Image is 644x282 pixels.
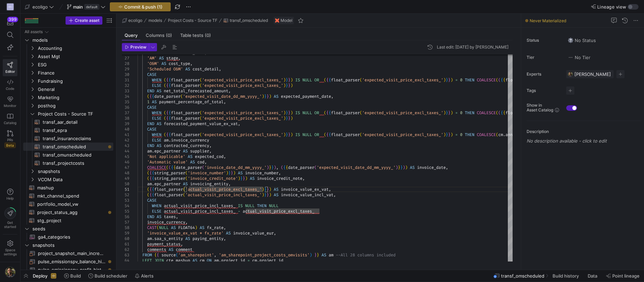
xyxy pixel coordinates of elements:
[501,110,503,116] span: {
[23,126,113,134] div: Press SPACE to select this row.
[32,225,112,233] span: seeds
[38,258,105,266] span: pulse_emissionspv_balance_historical​​​​​​​
[37,200,105,208] span: portfolio_model_vw​​​​​​​​​​
[566,53,592,62] button: No tierNo Tier
[238,121,240,126] span: ,
[166,132,169,137] span: {
[437,45,509,50] div: Last edit: [DATE] by [PERSON_NAME]
[23,93,113,102] div: Press SPACE to select this row.
[290,116,293,121] span: )
[169,116,171,121] span: {
[38,167,112,175] span: snapshots
[281,94,331,99] span: expected_payment_date
[455,110,458,116] span: =
[360,132,362,137] span: (
[37,184,105,192] span: mashup​​​​​​​​​​
[122,55,129,61] div: 27
[38,85,112,93] span: General
[164,110,166,116] span: (
[23,126,113,134] a: transf_epra​​​​​​​​​​
[505,110,534,116] span: float_parser
[3,186,17,203] button: Help
[75,18,99,23] span: Create asset
[498,110,501,116] span: (
[85,270,130,282] button: Build scheduler
[23,249,113,257] a: project_snapshot_main_incremental​​​​​​​
[264,94,267,99] span: }
[23,118,113,126] div: Press SPACE to select this row.
[122,61,129,66] div: 28
[283,116,286,121] span: )
[23,266,113,274] a: pulse_emissionspv_profit_historical​​​​​​​
[164,116,166,121] span: (
[200,77,202,83] span: (
[43,126,105,134] span: transf_epra​​​​​​​​​​
[171,83,200,88] span: float_parser
[530,18,566,23] span: Never Materialized
[23,151,113,159] a: transf_omunscheduled​​​​​​​​​​
[200,132,202,137] span: (
[329,132,331,137] span: {
[200,110,202,116] span: (
[324,110,326,116] span: (
[295,132,300,137] span: IS
[286,83,288,88] span: }
[496,110,498,116] span: (
[283,132,286,137] span: )
[527,88,561,93] span: Tags
[122,66,129,72] div: 29
[38,44,112,52] span: Accounting
[3,265,17,279] button: https://storage.googleapis.com/y42-prod-data-exchange/images/7e7RzXvUWcEhWhf8BYUbRCghczaQk4zBh2Nv...
[262,94,264,99] span: )
[161,61,166,66] span: AS
[38,110,112,118] span: Project Costs - Source TF
[23,118,113,126] a: transf_aar_detail​​​​​​​​​​
[23,159,113,167] a: transf_projectcosts​​​​​​​​​​
[286,132,288,137] span: }
[122,126,129,132] div: 40
[152,77,161,83] span: WHEN
[147,61,159,66] span: 'O&M'
[122,105,129,110] div: 36
[169,77,171,83] span: {
[290,132,293,137] span: )
[200,83,202,88] span: (
[450,77,453,83] span: )
[588,273,597,279] span: Data
[7,138,13,142] span: PRs
[302,77,312,83] span: NULL
[23,184,113,192] a: mashup​​​​​​​​​​
[124,4,162,10] span: Commit & push (1)
[164,77,166,83] span: (
[147,99,149,105] span: 1
[164,121,238,126] span: forecasted_payment_value_ex_vat
[132,270,157,282] button: Alerts
[549,270,583,282] button: Build history
[448,110,450,116] span: }
[324,77,326,83] span: (
[23,143,113,151] a: transf_omscheduled​​​​​​​​​​
[585,270,602,282] button: Data
[95,273,127,279] span: Build scheduler
[190,61,192,66] span: ,
[23,2,56,11] button: ecoligo
[147,72,157,77] span: CASE
[465,110,474,116] span: THEN
[450,110,453,116] span: )
[171,116,200,121] span: float_parser
[3,205,17,231] button: Getstarted
[505,77,534,83] span: float_parser
[43,118,105,126] span: transf_aar_detail​​​​​​​​​​
[360,77,362,83] span: (
[224,99,226,105] span: ,
[110,2,171,11] button: Commit & push (1)
[152,99,157,105] span: AS
[166,116,169,121] span: {
[286,77,288,83] span: }
[446,110,448,116] span: }
[4,248,17,256] span: Space settings
[503,110,505,116] span: {
[568,55,573,60] img: No tier
[141,273,154,279] span: Alerts
[157,121,161,126] span: AS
